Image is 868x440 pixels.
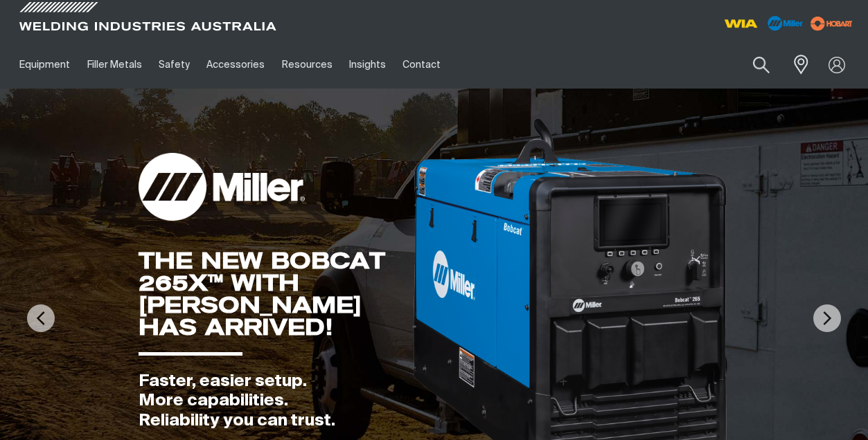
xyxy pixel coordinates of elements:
img: miller [806,13,857,34]
div: Faster, easier setup. More capabilities. Reliability you can trust. [139,372,410,431]
a: Safety [150,41,198,89]
img: NextArrow [813,304,841,332]
button: Search products [738,48,785,81]
nav: Main [11,41,646,89]
a: Resources [274,41,341,89]
img: PrevArrow [27,304,55,332]
div: THE NEW BOBCAT 265X™ WITH [PERSON_NAME] HAS ARRIVED! [139,250,410,338]
a: Contact [394,41,449,89]
a: Insights [341,41,394,89]
a: Accessories [198,41,273,89]
a: Filler Metals [78,41,150,89]
input: Product name or item number... [720,48,785,81]
a: Equipment [11,41,78,89]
